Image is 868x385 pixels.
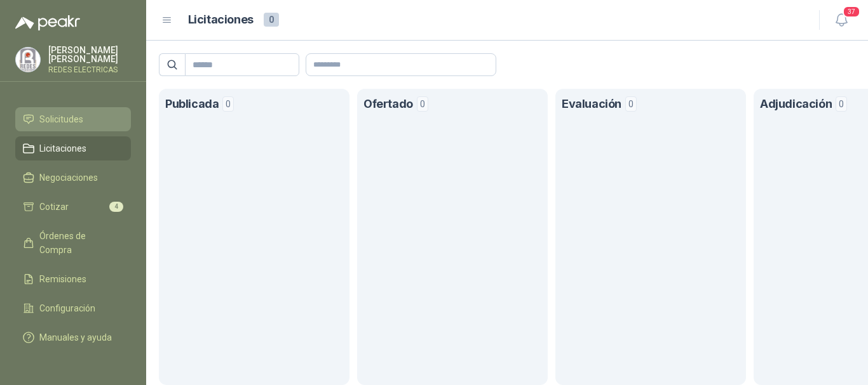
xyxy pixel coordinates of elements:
span: Solicitudes [39,112,83,126]
a: Remisiones [15,267,131,291]
h1: Ofertado [363,95,413,114]
span: 0 [417,96,428,112]
img: Logo peakr [15,15,80,30]
a: Negociaciones [15,166,131,190]
span: Órdenes de Compra [39,229,119,257]
img: Company Logo [16,48,40,72]
span: Configuración [39,301,95,315]
h1: Evaluación [562,95,621,114]
span: 4 [109,202,123,212]
h1: Licitaciones [188,11,254,29]
h1: Adjudicación [760,95,832,114]
span: Licitaciones [39,141,86,155]
span: 0 [264,13,279,27]
p: REDES ELECTRICAS [48,66,131,74]
a: Manuales y ayuda [15,325,131,349]
a: Licitaciones [15,136,131,160]
a: Cotizar4 [15,195,131,219]
span: Cotizar [39,200,69,214]
h1: Publicada [165,95,219,114]
button: 37 [830,9,853,32]
span: 0 [836,96,847,112]
a: Solicitudes [15,107,131,131]
a: Configuración [15,296,131,320]
span: 37 [843,6,860,18]
span: Manuales y ayuda [39,330,112,344]
span: 0 [625,96,637,112]
span: Remisiones [39,272,86,286]
a: Órdenes de Compra [15,224,131,262]
span: 0 [222,96,234,112]
p: [PERSON_NAME] [PERSON_NAME] [48,46,131,63]
span: Negociaciones [39,171,98,185]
